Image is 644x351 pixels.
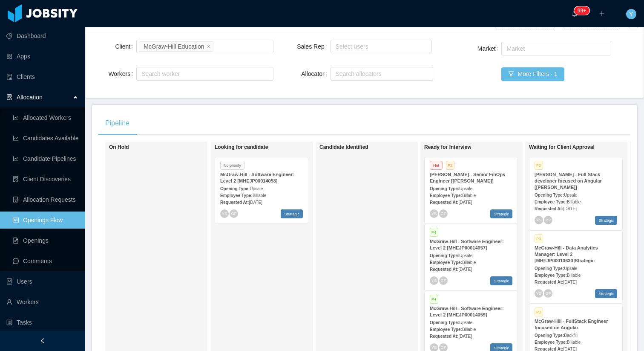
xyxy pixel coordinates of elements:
[490,209,512,218] span: Strategic
[333,69,338,79] input: Allocator
[440,345,446,349] span: GF
[281,209,303,218] span: Strategic
[108,70,136,77] label: Workers
[462,327,476,332] span: Billable
[215,144,334,151] h1: Looking for candidate
[477,45,502,52] label: Market
[431,211,437,216] span: YS
[546,218,551,222] span: MP
[250,186,263,191] span: Upsale
[430,260,462,265] strong: Employee Type:
[220,200,249,205] strong: Requested At:
[430,327,462,332] strong: Employee Type:
[430,200,458,205] strong: Requested At:
[563,280,576,284] span: [DATE]
[13,171,78,188] a: icon: file-searchClient Discoveries
[215,41,220,52] input: Client
[139,69,144,79] input: Workers
[6,27,78,44] a: icon: pie-chartDashboard
[506,44,602,53] div: Market
[458,267,471,272] span: [DATE]
[545,291,551,295] span: GF
[504,44,509,54] input: Market
[6,273,78,290] a: icon: robotUsers
[535,266,564,271] strong: Opening Type:
[336,42,423,51] div: Select users
[458,200,471,205] span: [DATE]
[564,193,577,197] span: Upsale
[536,291,541,296] span: YS
[220,172,294,183] strong: McGraw-Hill - Software Engineer: Level 2 [MHEJP00014058]
[536,218,541,222] span: YS
[458,334,471,339] span: [DATE]
[6,68,78,85] a: icon: auditClients
[319,144,439,151] h1: Candidate Identified
[141,70,260,78] div: Search worker
[109,144,228,151] h1: On Hold
[13,232,78,249] a: icon: file-textOpenings
[440,278,446,282] span: GF
[336,70,424,78] div: Search allocators
[564,333,578,338] span: Backfill
[535,333,564,338] strong: Opening Type:
[220,161,244,170] span: No priority
[13,130,78,147] a: icon: line-chartCandidates Available
[595,289,617,298] span: Strategic
[430,334,458,339] strong: Requested At:
[430,306,504,317] strong: McGraw-Hill - Software Engineer: Level 2 [MHEJP00014059]
[13,252,78,270] a: icon: messageComments
[13,109,78,126] a: icon: line-chartAllocated Workers
[13,212,78,229] a: icon: idcardOpenings Flow
[430,161,443,170] span: Hot
[629,9,633,19] span: Y
[430,172,505,183] strong: [PERSON_NAME] - Senior FinOps Engineer [[PERSON_NAME]]
[139,41,213,52] li: McGraw-Hill Education
[6,314,78,331] a: icon: profileTasks
[430,295,438,304] span: P4
[430,320,459,325] strong: Opening Type:
[430,253,459,258] strong: Opening Type:
[297,43,330,50] label: Sales Rep
[430,267,458,272] strong: Requested At:
[301,70,330,77] label: Allocator
[462,260,476,265] span: Billable
[535,161,543,170] span: P3
[221,211,227,216] span: YS
[220,193,253,198] strong: Employee Type:
[535,307,543,316] span: P3
[430,228,438,237] span: P4
[459,253,472,258] span: Upsale
[535,200,567,204] strong: Employee Type:
[574,6,589,15] sup: 383
[535,340,567,345] strong: Employee Type:
[572,11,578,17] i: icon: bell
[459,320,472,325] span: Upsale
[207,44,211,49] i: icon: close
[535,245,598,263] strong: McGraw-Hill - Data Analytics Manager: Level 2 [MHEJP00013630]Strategic
[535,172,602,190] strong: [PERSON_NAME] - Full Stack developer focused on Angular [[PERSON_NAME]]
[431,278,437,283] span: YS
[567,200,581,204] span: Billable
[446,161,454,170] span: P2
[462,193,476,198] span: Billable
[6,48,78,65] a: icon: appstoreApps
[430,186,459,191] strong: Opening Type:
[440,211,446,215] span: GF
[459,186,472,191] span: Upsale
[564,266,577,271] span: Upsale
[17,94,43,101] span: Allocation
[333,41,338,52] input: Sales Rep
[6,94,12,100] i: icon: solution
[595,216,617,225] span: Strategic
[535,319,608,330] strong: McGraw-Hill - FullStack Engineer focused on Angular
[535,234,543,243] span: P3
[6,293,78,310] a: icon: userWorkers
[535,206,563,211] strong: Requested At:
[424,144,543,151] h1: Ready for Interview
[490,276,512,285] span: Strategic
[430,193,462,198] strong: Employee Type:
[231,211,236,215] span: GF
[563,206,576,211] span: [DATE]
[567,273,581,278] span: Billable
[430,239,504,250] strong: McGraw-Hill - Software Engineer: Level 2 [MHEJP00014057]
